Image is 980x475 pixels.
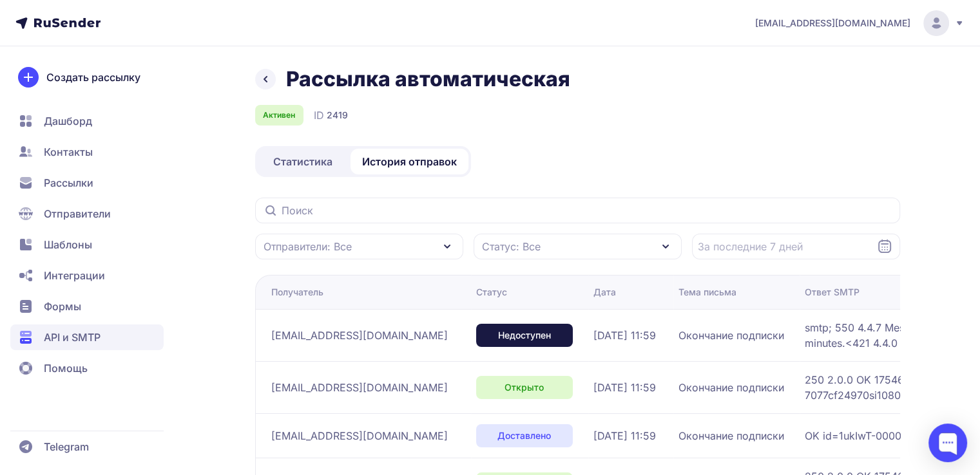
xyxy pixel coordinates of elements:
span: API и SMTP [44,330,101,345]
span: [DATE] 11:59 [593,428,656,443]
span: Помощь [44,360,88,376]
span: Недоступен [498,329,551,342]
span: Отправители [44,206,111,221]
span: История отправок [362,154,457,169]
div: Ответ SMTP [805,286,860,299]
div: Статус [476,286,507,299]
span: Формы [44,299,81,314]
span: Telegram [44,439,89,454]
input: Datepicker input [692,234,900,259]
span: Доставлено [497,429,551,442]
a: Статистика [258,149,348,174]
a: Telegram [10,434,164,460]
span: Шаблоны [44,237,92,252]
span: Статистика [273,154,332,169]
span: [DATE] 11:59 [593,328,656,343]
input: Поиск [255,198,900,223]
span: [EMAIL_ADDRESS][DOMAIN_NAME] [271,328,448,343]
span: Рассылки [44,175,93,191]
span: Контакты [44,144,93,160]
span: Интеграции [44,268,105,283]
div: Тема письма [678,286,736,299]
div: Получатель [271,286,323,299]
div: ID [314,107,348,123]
span: Статус: Все [482,239,541,254]
span: [EMAIL_ADDRESS][DOMAIN_NAME] [271,380,448,395]
a: История отправок [351,149,468,174]
span: [DATE] 11:59 [593,380,656,395]
span: [EMAIL_ADDRESS][DOMAIN_NAME] [755,17,910,30]
span: Активен [263,110,295,120]
span: Окончание подписки [678,328,784,343]
div: Дата [593,286,616,299]
h1: Рассылка автоматическая [286,66,570,92]
span: Создать рассылку [46,70,140,85]
span: 2419 [327,109,348,122]
span: [EMAIL_ADDRESS][DOMAIN_NAME] [271,428,448,443]
span: Открыто [504,381,544,394]
span: Дашборд [44,113,92,129]
span: Отправители: Все [264,239,352,254]
span: Окончание подписки [678,428,784,443]
span: Окончание подписки [678,380,784,395]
